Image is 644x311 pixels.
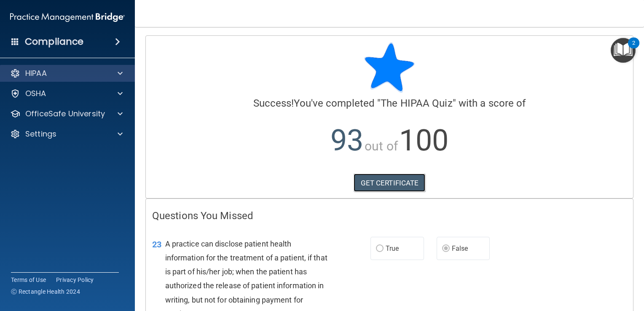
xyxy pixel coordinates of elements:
h4: Compliance [25,36,83,48]
span: Ⓒ Rectangle Health 2024 [11,287,80,296]
a: Settings [10,129,123,139]
input: True [376,246,384,252]
h4: Questions You Missed [152,210,627,221]
a: OfficeSafe University [10,109,123,119]
input: False [442,246,450,252]
span: 23 [152,239,161,249]
span: False [452,244,468,252]
span: The HIPAA Quiz [381,97,452,109]
div: 2 [632,43,635,54]
span: True [386,244,399,252]
img: PMB logo [10,9,125,26]
h4: You've completed " " with a score of [152,98,627,109]
a: HIPAA [10,68,123,78]
p: Settings [25,129,56,139]
button: Open Resource Center, 2 new notifications [611,38,636,63]
img: blue-star-rounded.9d042014.png [364,42,415,93]
p: HIPAA [25,68,47,78]
a: OSHA [10,88,123,99]
span: 100 [399,123,448,158]
a: GET CERTIFICATE [354,174,426,192]
span: out of [365,139,398,153]
p: OfficeSafe University [25,109,105,119]
a: Terms of Use [11,276,46,284]
span: Success! [253,97,294,109]
p: OSHA [25,88,46,99]
span: 93 [330,123,363,158]
a: Privacy Policy [56,276,94,284]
